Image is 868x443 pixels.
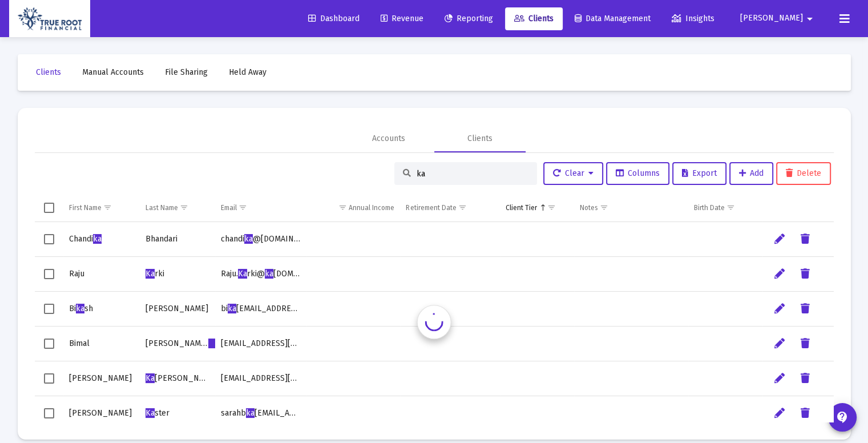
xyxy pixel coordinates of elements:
[44,304,54,314] div: Select row
[27,61,70,84] a: Clients
[140,326,216,361] td: [PERSON_NAME] r
[63,361,140,396] td: [PERSON_NAME]
[228,304,236,313] span: ka
[63,194,140,221] td: Column First Name
[44,408,54,418] div: Select row
[445,14,493,23] span: Reporting
[682,168,717,178] span: Export
[180,203,188,212] span: Show filter options for column 'Last Name'
[308,14,360,23] span: Dashboard
[244,234,253,244] span: ka
[140,222,216,257] td: Bhandari
[740,14,803,23] span: [PERSON_NAME]
[575,14,651,23] span: Data Management
[547,203,556,212] span: Show filter options for column 'Client Tier'
[63,291,140,326] td: Bi sh
[786,168,821,178] span: Delete
[44,339,54,349] div: Select row
[372,7,433,30] a: Revenue
[299,7,369,30] a: Dashboard
[44,373,54,384] div: Select row
[215,222,306,257] td: chandi @[DOMAIN_NAME]
[506,203,537,212] div: Client Tier
[672,162,726,185] button: Export
[616,168,660,178] span: Columns
[467,133,492,144] div: Clients
[215,256,306,291] td: Raju. rki@ [DOMAIN_NAME]
[500,194,575,221] td: Column Client Tier
[221,203,237,212] div: Email
[215,361,306,396] td: [EMAIL_ADDRESS][DOMAIN_NAME]
[239,203,247,212] span: Show filter options for column 'Email'
[146,408,155,418] span: Ka
[400,194,499,221] td: Column Retirement Date
[762,194,833,221] td: Column undefined
[835,410,849,424] mat-icon: contact_support
[63,396,140,430] td: [PERSON_NAME]
[44,234,54,244] div: Select row
[265,269,273,279] span: ka
[514,14,554,23] span: Clients
[44,203,54,213] div: Select all
[663,7,724,30] a: Insights
[36,67,61,77] span: Clients
[726,7,830,30] button: [PERSON_NAME]
[18,7,82,30] img: Dashboard
[739,168,764,178] span: Add
[63,222,140,257] td: Chandi
[93,234,102,244] span: ka
[146,203,178,212] div: Last Name
[63,326,140,361] td: Bimal
[69,203,102,212] div: First Name
[505,7,563,30] a: Clients
[82,67,144,77] span: Manual Accounts
[229,67,267,77] span: Held Away
[372,133,405,144] div: Accounts
[574,194,688,221] td: Column Notes
[44,269,54,279] div: Select row
[580,203,598,212] div: Notes
[140,291,216,326] td: [PERSON_NAME]
[140,361,216,396] td: [PERSON_NAME]
[600,203,608,212] span: Show filter options for column 'Notes'
[146,373,155,383] span: Ka
[63,256,140,291] td: Raju
[729,162,773,185] button: Add
[694,203,725,212] div: Birth Date
[246,408,255,418] span: ka
[215,194,306,221] td: Column Email
[140,396,216,430] td: ster
[215,396,306,430] td: sarahb [EMAIL_ADDRESS][DOMAIN_NAME]
[688,194,762,221] td: Column Birth Date
[606,162,669,185] button: Columns
[566,7,660,30] a: Data Management
[165,67,208,77] span: File Sharing
[417,169,528,179] input: Search
[349,203,394,212] div: Annual Income
[76,304,84,313] span: ka
[726,203,735,212] span: Show filter options for column 'Birth Date'
[458,203,466,212] span: Show filter options for column 'Retirement Date'
[553,168,594,178] span: Clear
[73,61,153,84] a: Manual Accounts
[220,61,276,84] a: Held Away
[435,7,502,30] a: Reporting
[543,162,603,185] button: Clear
[776,162,831,185] button: Delete
[103,203,112,212] span: Show filter options for column 'First Name'
[208,339,217,348] span: ka
[146,269,155,279] span: Ka
[35,194,834,422] div: Data grid
[156,61,217,84] a: File Sharing
[215,291,306,326] td: bi [EMAIL_ADDRESS][DOMAIN_NAME]
[338,203,347,212] span: Show filter options for column 'Annual Income'
[140,256,216,291] td: rki
[140,194,216,221] td: Column Last Name
[238,269,247,279] span: Ka
[306,194,400,221] td: Column Annual Income
[381,14,423,23] span: Revenue
[672,14,714,23] span: Insights
[406,203,456,212] div: Retirement Date
[215,326,306,361] td: [EMAIL_ADDRESS][DOMAIN_NAME]
[803,7,817,30] mat-icon: arrow_drop_down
